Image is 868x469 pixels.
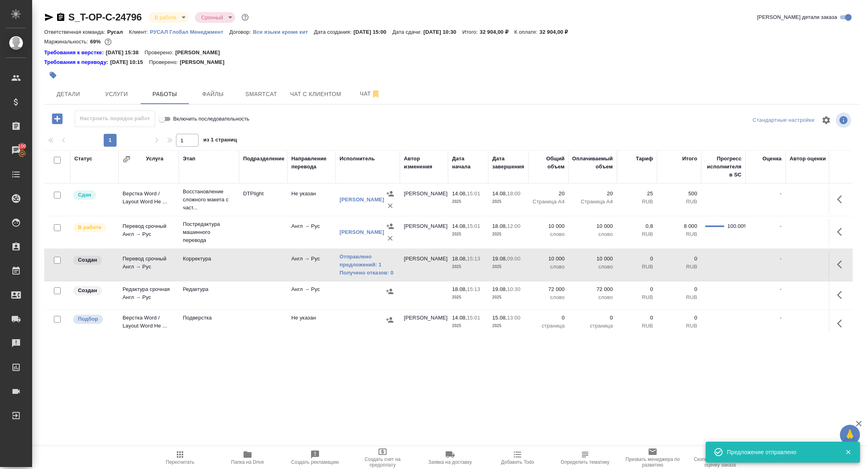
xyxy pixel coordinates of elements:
p: 2025 [492,230,524,238]
button: Скопировать ссылку для ЯМессенджера [44,12,54,22]
div: Оплачиваемый объем [572,155,613,171]
div: Этап [183,155,195,163]
p: Постредактура машинного перевода [183,220,235,244]
td: Верстка Word / Layout Word Не ... [119,186,179,214]
p: 0 [661,314,697,322]
p: Дата сдачи: [392,29,423,35]
button: 🙏 [840,425,860,445]
span: Smartcat [242,89,280,99]
p: 0,8 [621,222,653,230]
div: Услуга [146,155,163,163]
p: В работе [78,223,101,231]
td: Англ → Рус [287,218,336,246]
p: 2025 [492,293,524,301]
p: Проверено: [149,58,180,66]
a: - [780,286,782,292]
span: 100 [13,142,31,150]
div: Дата начала [452,155,484,171]
a: Все языки кроме кит [253,28,314,35]
p: 18.08, [492,223,507,229]
p: 32 904,00 ₽ [480,29,514,35]
p: Корректура [183,255,235,263]
button: Пересчитать [146,446,214,469]
p: Создан [78,256,97,264]
p: 20 [573,190,613,198]
p: 09:00 [507,256,520,262]
span: 🙏 [843,426,857,443]
p: Все языки кроме кит [253,29,314,35]
p: слово [532,230,565,238]
div: Подразделение [243,155,285,163]
p: Восстановление сложного макета с част... [183,188,235,212]
span: Чат с клиентом [290,89,341,99]
p: 0 [661,255,697,263]
span: Файлы [194,89,232,99]
button: Заявка на доставку [416,446,484,469]
span: [PERSON_NAME] детали заказа [757,13,837,21]
div: Можно подбирать исполнителей [72,314,115,325]
p: RUB [661,198,697,206]
span: Добавить Todo [501,459,534,465]
p: [DATE] 10:15 [110,58,149,66]
p: RUB [621,293,653,301]
p: 10 000 [573,222,613,230]
p: слово [573,263,613,271]
button: Назначить [384,188,396,200]
p: 15:01 [467,190,480,197]
span: Заявка на доставку [428,459,472,465]
p: 14.08, [492,190,507,197]
button: Здесь прячутся важные кнопки [832,222,852,242]
p: 15:13 [467,286,480,292]
p: 2025 [452,263,484,271]
p: 10:30 [507,286,520,292]
div: Направление перевода [291,155,332,171]
p: RUB [621,198,653,206]
td: [PERSON_NAME] [400,310,448,338]
p: RUB [661,293,697,301]
td: [PERSON_NAME] [400,251,448,279]
div: 100.00% [727,222,741,230]
p: [DATE] 15:00 [354,29,393,35]
p: 15:13 [467,256,480,262]
p: [PERSON_NAME] [175,49,226,57]
p: 19.08, [492,286,507,292]
p: Проверено: [145,49,176,57]
a: Получено отказов: 0 [340,269,396,277]
p: 13:00 [507,315,520,321]
p: RUB [621,263,653,271]
p: 0 [621,314,653,322]
p: 2025 [452,322,484,330]
a: - [780,256,782,262]
p: RUB [621,322,653,330]
span: Скопировать ссылку на оценку заказа [691,457,749,468]
div: Прогресс исполнителя в SC [705,155,741,179]
td: Верстка Word / Layout Word Не ... [119,310,179,338]
span: Чат [351,89,389,99]
p: 14.08, [452,315,467,321]
a: - [780,315,782,321]
p: 32 904,00 ₽ [540,29,574,35]
td: Перевод срочный Англ → Рус [119,251,179,279]
p: RUB [621,230,653,238]
p: Страница А4 [532,198,565,206]
button: В работе [152,14,179,21]
p: 18.08, [452,256,467,262]
button: Закрыть [840,449,856,456]
p: Русал [107,29,129,35]
div: Статус [74,155,92,163]
p: 25 [621,190,653,198]
p: Подбор [78,315,98,323]
p: Дата создания: [314,29,353,35]
button: Скопировать ссылку на оценку заказа [686,446,754,469]
div: Итого [682,155,697,163]
p: Редактура [183,285,235,293]
button: Здесь прячутся важные кнопки [832,255,852,274]
span: Посмотреть информацию [836,113,853,128]
a: 100 [2,140,30,160]
p: 18:00 [507,190,520,197]
p: 0 [661,285,697,293]
p: 18.08, [452,286,467,292]
p: 20 [532,190,565,198]
p: 10 000 [573,255,613,263]
p: 2025 [492,322,524,330]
